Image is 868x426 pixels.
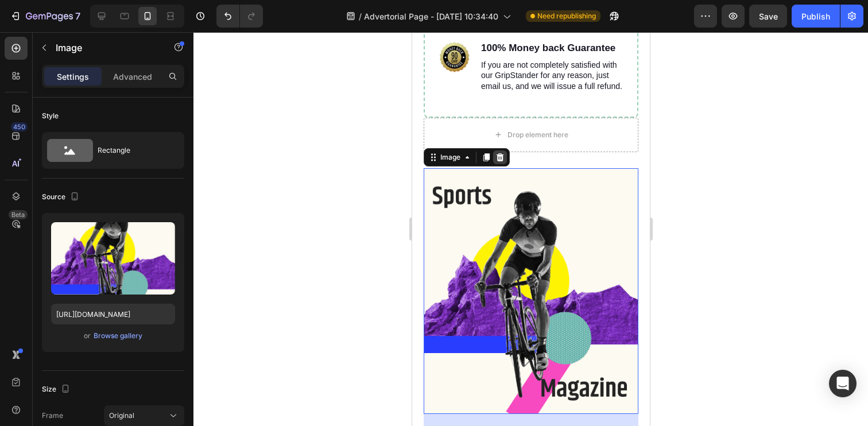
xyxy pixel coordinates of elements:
[9,210,28,219] div: Beta
[42,382,72,397] div: Size
[359,10,362,22] span: /
[42,189,82,205] div: Source
[412,32,650,426] iframe: Design area
[216,5,263,28] div: Undo/Redo
[42,111,59,121] div: Style
[51,304,175,324] input: https://example.com/image.jpg
[84,329,91,343] span: or
[56,41,153,55] p: Image
[51,222,175,295] img: preview-image
[42,410,63,421] label: Frame
[749,5,787,28] button: Save
[537,11,596,21] span: Need republishing
[94,331,142,341] div: Browse gallery
[104,405,184,426] button: Original
[5,5,86,28] button: 7
[98,137,168,164] div: Rectangle
[801,10,830,22] div: Publish
[93,330,143,342] button: Browse gallery
[11,122,28,131] div: 450
[364,10,498,22] span: Advertorial Page - [DATE] 10:34:40
[109,410,134,421] span: Original
[75,9,80,23] p: 7
[792,5,840,28] button: Publish
[759,11,778,21] span: Save
[829,370,857,397] div: Open Intercom Messenger
[113,71,152,83] p: Advanced
[57,71,89,83] p: Settings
